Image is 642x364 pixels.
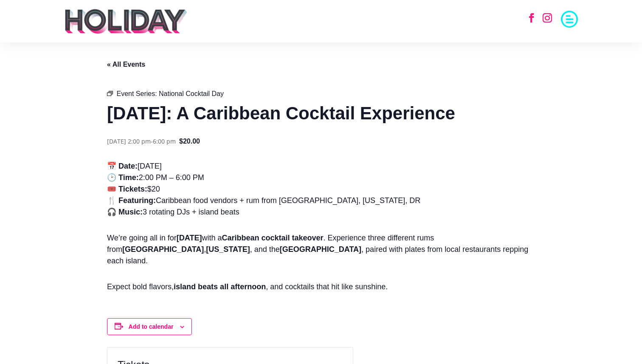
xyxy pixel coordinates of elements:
span: [DATE] 2:00 pm [107,137,151,145]
strong: 🕑 Time: [107,173,139,182]
span: Event Series: [116,90,157,97]
strong: [GEOGRAPHIC_DATA] [280,245,361,254]
strong: 📅 Date: [107,162,138,170]
strong: [US_STATE] [206,245,250,254]
strong: [GEOGRAPHIC_DATA] [122,245,204,254]
a: Follow on Instagram [538,8,557,27]
strong: 🎟️ Tickets: [107,185,147,193]
strong: Caribbean cocktail takeover [222,234,323,242]
p: We’re going all in for with a . Experience three different rums from , , and the , paired with pl... [107,232,535,274]
p: [DATE] 2:00 PM – 6:00 PM $20 Caribbean food vendors + rum from [GEOGRAPHIC_DATA], [US_STATE], DR ... [107,161,535,226]
a: Follow on Facebook [522,8,541,27]
strong: 🎧 Music: [107,208,143,216]
span: $20.00 [179,136,200,147]
a: National Cocktail Day [159,90,224,97]
p: Expect bold flavors, , and cocktails that hit like sunshine. [107,281,535,293]
span: 6:00 pm [153,137,176,145]
img: holiday-logo-black [64,8,188,34]
strong: [DATE] [177,234,202,242]
button: View links to add events to your calendar [129,323,174,330]
a: « All Events [107,61,145,68]
div: - [107,136,176,147]
h1: [DATE]: A Caribbean Cocktail Experience [107,101,535,126]
strong: island beats all afternoon [174,282,266,291]
strong: 🍴 Featuring: [107,196,156,205]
